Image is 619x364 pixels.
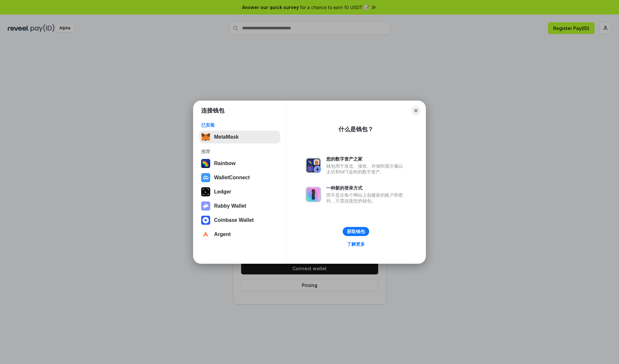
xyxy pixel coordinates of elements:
[343,240,369,248] a: 了解更多
[201,230,210,239] img: svg+xml,%3Csvg%20width%3D%2228%22%20height%3D%2228%22%20viewBox%3D%220%200%2028%2028%22%20fill%3D...
[201,187,210,196] img: svg+xml,%3Csvg%20xmlns%3D%22http%3A%2F%2Fwww.w3.org%2F2000%2Fsvg%22%20width%3D%2228%22%20height%3...
[339,125,373,133] div: 什么是钱包？
[214,189,231,195] div: Ledger
[214,231,231,237] div: Argent
[343,227,369,236] button: 获取钱包
[214,175,250,181] div: WalletConnect
[201,149,278,154] div: 推荐
[411,106,420,115] button: Close
[214,203,246,209] div: Rabby Wallet
[201,202,210,211] img: svg+xml,%3Csvg%20xmlns%3D%22http%3A%2F%2Fwww.w3.org%2F2000%2Fsvg%22%20fill%3D%22none%22%20viewBox...
[199,171,280,184] button: WalletConnect
[199,185,280,198] button: Ledger
[214,161,236,166] div: Rainbow
[201,122,278,128] div: 已安装
[326,192,406,204] div: 而不是在每个网站上创建新的账户和密码，只需连接您的钱包。
[201,133,210,142] img: svg+xml,%3Csvg%20fill%3D%22none%22%20height%3D%2233%22%20viewBox%3D%220%200%2035%2033%22%20width%...
[326,185,406,191] div: 一种新的登录方式
[199,214,280,227] button: Coinbase Wallet
[201,216,210,225] img: svg+xml,%3Csvg%20width%3D%2228%22%20height%3D%2228%22%20viewBox%3D%220%200%2028%2028%22%20fill%3D...
[306,187,321,202] img: svg+xml,%3Csvg%20xmlns%3D%22http%3A%2F%2Fwww.w3.org%2F2000%2Fsvg%22%20fill%3D%22none%22%20viewBox...
[201,159,210,168] img: svg+xml,%3Csvg%20width%3D%22120%22%20height%3D%22120%22%20viewBox%3D%220%200%20120%20120%22%20fil...
[199,200,280,212] button: Rabby Wallet
[201,107,224,114] h1: 连接钱包
[199,131,280,143] button: MetaMask
[326,156,406,162] div: 您的数字资产之家
[347,229,365,234] div: 获取钱包
[347,241,365,247] div: 了解更多
[201,173,210,182] img: svg+xml,%3Csvg%20width%3D%2228%22%20height%3D%2228%22%20viewBox%3D%220%200%2028%2028%22%20fill%3D...
[199,157,280,170] button: Rainbow
[199,228,280,241] button: Argent
[306,158,321,173] img: svg+xml,%3Csvg%20xmlns%3D%22http%3A%2F%2Fwww.w3.org%2F2000%2Fsvg%22%20fill%3D%22none%22%20viewBox...
[326,163,406,175] div: 钱包用于发送、接收、存储和显示像以太坊和NFT这样的数字资产。
[214,134,239,140] div: MetaMask
[214,217,254,223] div: Coinbase Wallet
